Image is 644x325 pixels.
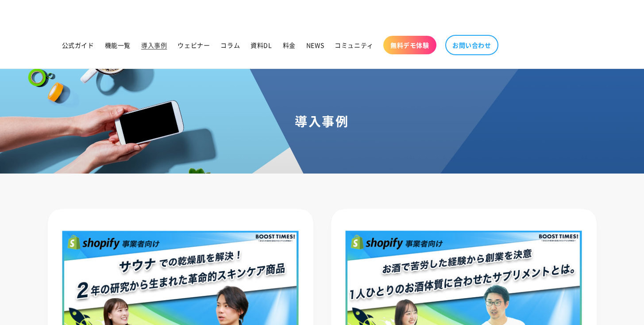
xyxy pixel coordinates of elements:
[445,35,498,55] a: お問い合わせ
[329,36,379,54] a: コミュニティ
[172,36,215,54] a: ウェビナー
[245,36,277,54] a: 資料DL
[177,41,210,49] span: ウェビナー
[141,41,167,49] span: 導入事例
[105,41,131,49] span: 機能一覧
[335,41,374,49] span: コミュニティ
[383,36,436,54] a: 無料デモ体験
[251,41,272,49] span: 資料DL
[390,41,429,49] span: 無料デモ体験
[220,41,240,49] span: コラム
[452,41,491,49] span: お問い合わせ
[57,36,100,54] a: 公式ガイド
[283,41,296,49] span: 料金
[100,36,136,54] a: 機能一覧
[301,36,329,54] a: NEWS
[62,41,94,49] span: 公式ガイド
[11,113,633,129] h1: 導入事例
[278,36,301,54] a: 料金
[306,41,324,49] span: NEWS
[136,36,172,54] a: 導入事例
[215,36,245,54] a: コラム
